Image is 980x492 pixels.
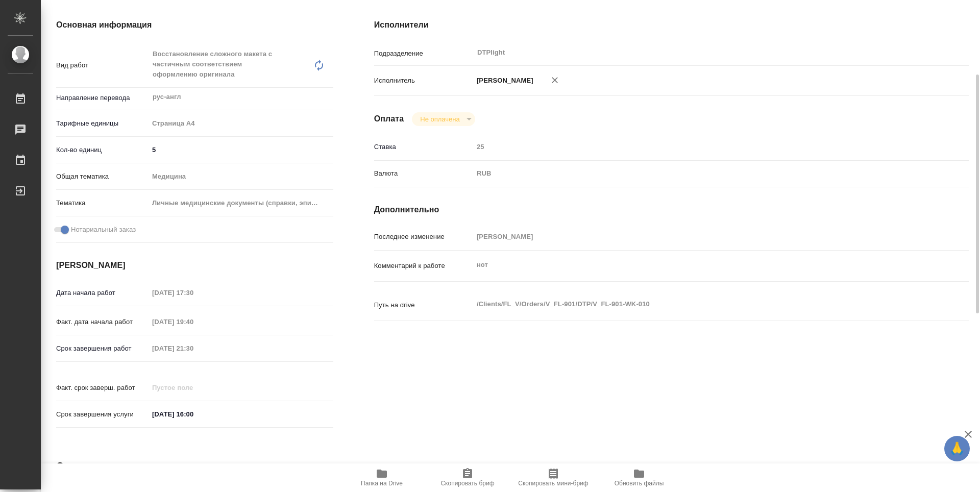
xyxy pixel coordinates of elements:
div: Личные медицинские документы (справки, эпикризы) [149,194,333,212]
h4: Основная информация [56,19,333,31]
p: Тематика [56,198,149,208]
p: Кол-во единиц [56,145,149,155]
p: Дата начала работ [56,288,149,298]
p: Подразделение [374,48,473,59]
button: Удалить исполнителя [544,69,566,91]
h4: Оплата [374,113,404,125]
p: Комментарий к работе [374,261,473,271]
span: 🙏 [948,438,966,459]
div: Страница А4 [149,115,333,132]
input: Пустое поле [149,285,238,300]
p: Ставка [374,142,473,152]
p: Срок завершения услуги [56,409,149,420]
textarea: /Clients/FL_V/Orders/V_FL-901/DTP/V_FL-901-WK-010 [473,296,919,313]
textarea: нот [473,256,919,274]
span: Нотариальный заказ [71,225,136,235]
button: 🙏 [944,436,970,461]
p: [PERSON_NAME] [473,76,533,86]
div: Медицина [149,168,333,185]
div: Не оплачена [412,112,475,126]
input: Пустое поле [149,380,238,395]
p: Срок завершения работ [56,343,149,354]
p: Исполнитель [374,76,473,86]
h4: Дополнительно [374,204,969,216]
button: Скопировать бриф [425,463,510,492]
h4: [PERSON_NAME] [56,259,333,272]
h4: Исполнители [374,19,969,31]
input: Пустое поле [473,139,919,154]
p: Тарифные единицы [56,118,149,129]
input: ✎ Введи что-нибудь [149,142,333,157]
span: Папка на Drive [361,480,403,487]
input: Пустое поле [473,229,919,244]
span: Скопировать бриф [440,480,494,487]
h2: Заказ [56,459,89,475]
button: Обновить файлы [596,463,682,492]
input: ✎ Введи что-нибудь [149,407,238,422]
button: Папка на Drive [339,463,425,492]
div: RUB [473,165,919,182]
p: Путь на drive [374,300,473,310]
p: Направление перевода [56,93,149,103]
input: Пустое поле [149,314,238,329]
span: Обновить файлы [615,480,664,487]
p: Последнее изменение [374,232,473,242]
p: Вид работ [56,60,149,70]
button: Не оплачена [417,115,462,124]
span: Скопировать мини-бриф [518,480,588,487]
button: Скопировать мини-бриф [510,463,596,492]
p: Факт. срок заверш. работ [56,383,149,393]
p: Факт. дата начала работ [56,317,149,327]
input: Пустое поле [149,341,238,356]
p: Валюта [374,168,473,179]
p: Общая тематика [56,171,149,182]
